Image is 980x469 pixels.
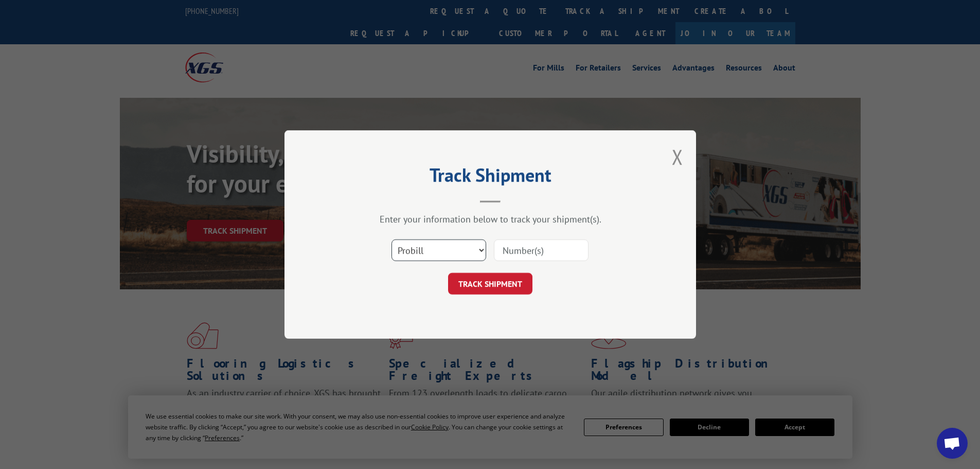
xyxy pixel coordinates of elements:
[937,428,968,459] a: Open chat
[448,273,532,294] button: TRACK SHIPMENT
[336,168,645,187] h2: Track Shipment
[336,213,645,225] div: Enter your information below to track your shipment(s).
[494,239,589,261] input: Number(s)
[672,143,683,170] button: Close modal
